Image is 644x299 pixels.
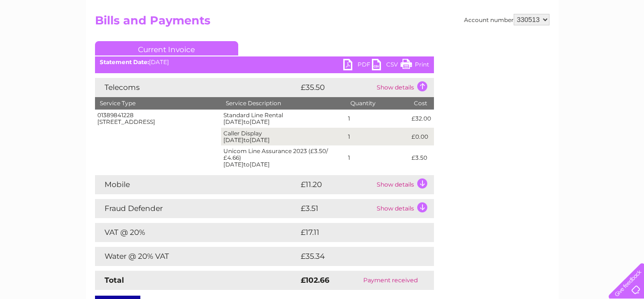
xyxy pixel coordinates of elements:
[95,41,238,55] a: Current Invoice
[374,175,434,194] td: Show details
[221,110,346,128] td: Standard Line Rental [DATE] [DATE]
[95,199,298,218] td: Fraud Defender
[95,175,298,194] td: Mobile
[95,223,298,242] td: VAT @ 20%
[243,161,250,168] span: to
[105,276,124,285] strong: Total
[500,41,521,48] a: Energy
[298,78,374,97] td: £35.50
[464,14,549,25] div: Account number
[374,78,434,97] td: Show details
[97,112,219,125] div: 01389841228 [STREET_ADDRESS]
[100,58,149,66] b: Statement Date:
[298,175,374,194] td: £11.20
[346,110,409,128] td: 1
[301,276,329,285] strong: £102.66
[464,5,530,17] a: 0333 014 3131
[346,97,409,110] th: Quantity
[476,41,494,48] a: Water
[95,247,298,266] td: Water @ 20% VAT
[221,128,346,146] td: Caller Display [DATE] [DATE]
[527,41,555,48] a: Telecoms
[95,59,434,66] div: [DATE]
[343,59,372,73] a: PDF
[372,59,401,73] a: CSV
[22,25,71,54] img: logo.png
[221,145,346,170] td: Unicom Line Assurance 2023 (£3.50/£4.66) [DATE] [DATE]
[581,41,604,48] a: Contact
[95,97,221,110] th: Service Type
[95,78,298,97] td: Telecoms
[409,145,433,170] td: £3.50
[298,247,414,266] td: £35.34
[221,97,346,110] th: Service Description
[97,5,548,46] div: Clear Business is a trading name of Verastar Limited (registered in [GEOGRAPHIC_DATA] No. 3667643...
[243,136,250,144] span: to
[561,41,575,48] a: Blog
[298,223,411,242] td: £17.11
[298,199,374,218] td: £3.51
[346,128,409,146] td: 1
[401,59,429,73] a: Print
[612,41,635,48] a: Log out
[347,271,434,290] td: Payment received
[409,97,433,110] th: Cost
[346,145,409,170] td: 1
[243,118,250,125] span: to
[95,14,549,32] h2: Bills and Payments
[409,128,433,146] td: £0.00
[374,199,434,218] td: Show details
[409,110,433,128] td: £32.00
